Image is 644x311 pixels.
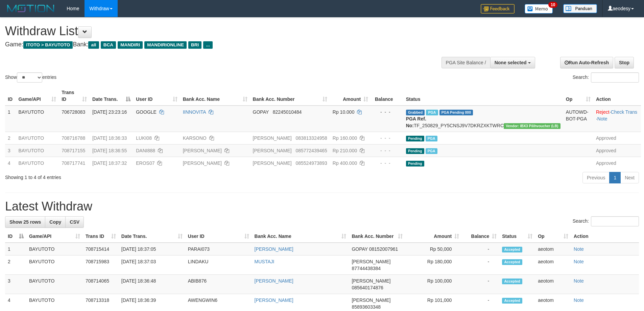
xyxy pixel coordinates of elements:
[591,72,639,83] input: Search:
[563,106,593,132] td: AUTOWD-BOT-PGA
[591,216,639,226] input: Search:
[403,106,563,132] td: TF_250829_PY5CNSJ9V7DKRZXKTWRC
[180,86,250,106] th: Bank Acc. Name: activate to sort column ascending
[26,275,83,294] td: BAYUTOTO
[5,106,16,132] td: 1
[253,109,269,115] span: GOPAY
[426,110,438,115] span: Marked by aeojona
[90,86,133,106] th: Date Trans.: activate to sort column descending
[462,256,499,275] td: -
[183,160,222,166] a: [PERSON_NAME]
[252,230,349,243] th: Bank Acc. Name: activate to sort column ascending
[136,160,154,166] span: EROS07
[504,123,560,129] span: Vendor URL: https://dashboard.q2checkout.com/secure
[133,86,180,106] th: User ID: activate to sort column ascending
[185,230,252,243] th: User ID: activate to sort column ascending
[593,106,641,132] td: · ·
[597,116,607,121] a: Note
[183,109,206,115] a: IINNOVITA
[582,172,610,183] a: Previous
[5,72,56,83] label: Show entries
[62,160,85,166] span: 708717741
[255,297,293,303] a: [PERSON_NAME]
[183,135,207,141] a: KARSONO
[26,243,83,256] td: BAYUTOTO
[295,135,327,141] span: Copy 083813324958 to clipboard
[83,243,119,256] td: 708715414
[5,86,16,106] th: ID
[593,86,641,106] th: Action
[374,109,401,115] div: - - -
[62,135,85,141] span: 708716788
[255,278,293,284] a: [PERSON_NAME]
[620,172,639,183] a: Next
[16,157,59,169] td: BAYUTOTO
[253,148,292,153] span: [PERSON_NAME]
[9,219,41,225] span: Show 25 rows
[136,109,157,115] span: GOOGLE
[574,246,584,252] a: Note
[119,243,185,256] td: [DATE] 18:37:05
[615,57,634,68] a: Stop
[405,275,462,294] td: Rp 100,000
[5,3,56,14] img: MOTION_logo.png
[119,256,185,275] td: [DATE] 18:37:03
[16,132,59,144] td: BAYUTOTO
[574,297,584,303] a: Note
[574,278,584,284] a: Note
[352,297,390,303] span: [PERSON_NAME]
[609,172,621,183] a: 1
[352,259,390,264] span: [PERSON_NAME]
[573,216,639,226] label: Search:
[333,109,355,115] span: Rp 10.000
[596,109,610,115] a: Reject
[26,256,83,275] td: BAYUTOTO
[481,4,515,14] img: Feedback.jpg
[593,132,641,144] td: Approved
[26,230,83,243] th: Game/API: activate to sort column ascending
[490,57,535,68] button: None selected
[45,216,66,228] a: Copy
[185,256,252,275] td: LINDAKU
[352,285,383,290] span: Copy 085640174876 to clipboard
[349,230,405,243] th: Bank Acc. Number: activate to sort column ascending
[188,41,201,49] span: BRI
[374,160,401,166] div: - - -
[250,86,330,106] th: Bank Acc. Number: activate to sort column ascending
[462,230,499,243] th: Balance: activate to sort column ascending
[560,57,613,68] a: Run Auto-Refresh
[352,266,381,271] span: Copy 87744438384 to clipboard
[406,148,424,154] span: Pending
[183,148,222,153] a: [PERSON_NAME]
[88,41,99,49] span: all
[352,278,390,284] span: [PERSON_NAME]
[16,144,59,157] td: BAYUTOTO
[525,4,553,14] img: Button%20Memo.svg
[333,160,357,166] span: Rp 400.000
[65,216,84,228] a: CSV
[144,41,187,49] span: MANDIRIONLINE
[563,4,597,13] img: panduan.png
[83,275,119,294] td: 708714065
[5,275,26,294] td: 3
[405,243,462,256] td: Rp 50,000
[611,109,638,115] a: Check Trans
[426,148,437,154] span: Marked by aeojona
[502,298,522,304] span: Accepted
[49,219,61,225] span: Copy
[442,57,490,68] div: PGA Site Balance /
[70,219,79,225] span: CSV
[571,230,639,243] th: Action
[462,275,499,294] td: -
[371,86,403,106] th: Balance
[5,132,16,144] td: 2
[136,135,152,141] span: LUKI08
[374,147,401,154] div: - - -
[369,246,398,252] span: Copy 08152007961 to clipboard
[185,243,252,256] td: PARAI073
[593,144,641,157] td: Approved
[119,275,185,294] td: [DATE] 18:36:48
[535,243,571,256] td: aeotom
[502,259,522,265] span: Accepted
[118,41,143,49] span: MANDIRI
